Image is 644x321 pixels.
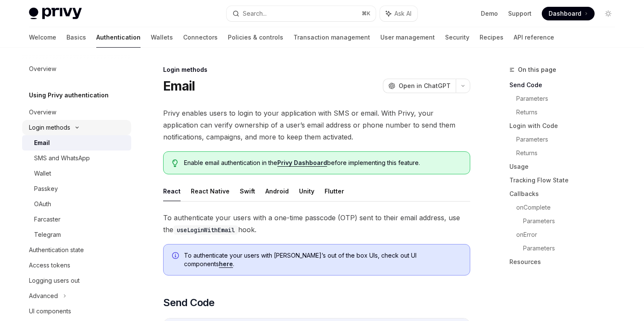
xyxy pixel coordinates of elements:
a: Email [22,135,131,151]
a: onComplete [516,201,622,214]
span: On this page [518,65,556,75]
div: UI components [29,306,71,316]
span: To authenticate your users with [PERSON_NAME]’s out of the box UIs, check out UI components . [184,251,461,268]
h1: Email [163,78,195,94]
div: Overview [29,64,56,74]
a: Connectors [183,27,218,48]
a: Farcaster [22,212,131,227]
a: Parameters [523,214,622,228]
a: User management [380,27,435,48]
a: Parameters [516,92,622,105]
div: Search... [243,9,267,19]
div: Logging users out [29,276,80,286]
a: OAuth [22,196,131,212]
button: Android [265,181,289,201]
span: ⌘ K [362,10,371,17]
a: Logging users out [22,273,131,288]
a: onError [516,228,622,241]
button: Ask AI [380,6,417,21]
h5: Using Privy authentication [29,90,109,100]
div: Telegram [34,230,61,240]
button: Swift [240,181,255,201]
div: Advanced [29,291,58,301]
div: Farcaster [34,214,60,224]
div: Email [34,138,50,148]
a: Demo [481,9,498,18]
a: Usage [509,160,622,173]
img: light logo [29,8,82,20]
span: Enable email authentication in the before implementing this feature. [184,159,461,167]
a: here [219,260,233,268]
div: Passkey [34,184,58,194]
div: OAuth [34,199,51,209]
div: Overview [29,107,56,117]
a: Returns [516,146,622,160]
button: Search...⌘K [227,6,376,21]
a: Passkey [22,181,131,196]
button: Toggle dark mode [601,7,615,20]
a: Policies & controls [228,27,283,48]
div: Authentication state [29,245,84,255]
a: Overview [22,61,131,77]
a: Telegram [22,227,131,242]
a: Resources [509,255,622,269]
a: Access tokens [22,258,131,273]
button: Unity [299,181,314,201]
div: Login methods [29,122,70,133]
a: Tracking Flow State [509,173,622,187]
a: Parameters [523,241,622,255]
span: Privy enables users to login to your application with SMS or email. With Privy, your application ... [163,107,470,143]
span: Send Code [163,296,215,310]
button: React [163,181,181,201]
a: Security [445,27,469,48]
svg: Info [172,252,181,261]
div: Login methods [163,65,470,74]
code: useLoginWithEmail [173,225,238,235]
button: React Native [191,181,230,201]
a: Transaction management [293,27,370,48]
a: Overview [22,105,131,120]
a: Returns [516,105,622,119]
a: Parameters [516,133,622,146]
a: Dashboard [542,7,595,20]
button: Flutter [325,181,344,201]
button: Open in ChatGPT [383,79,456,93]
span: Ask AI [394,9,411,18]
a: UI components [22,304,131,319]
a: Send Code [509,78,622,92]
div: Access tokens [29,260,70,270]
span: To authenticate your users with a one-time passcode (OTP) sent to their email address, use the hook. [163,212,470,236]
a: SMS and WhatsApp [22,151,131,166]
a: Wallet [22,166,131,181]
a: Login with Code [509,119,622,133]
svg: Tip [172,159,178,167]
a: API reference [514,27,554,48]
a: Callbacks [509,187,622,201]
a: Authentication state [22,242,131,258]
span: Dashboard [549,9,581,18]
a: Welcome [29,27,56,48]
div: SMS and WhatsApp [34,153,90,163]
a: Privy Dashboard [277,159,327,167]
a: Wallets [151,27,173,48]
a: Basics [66,27,86,48]
a: Authentication [96,27,141,48]
a: Recipes [480,27,503,48]
div: Wallet [34,168,51,179]
a: Support [508,9,532,18]
span: Open in ChatGPT [399,82,451,90]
